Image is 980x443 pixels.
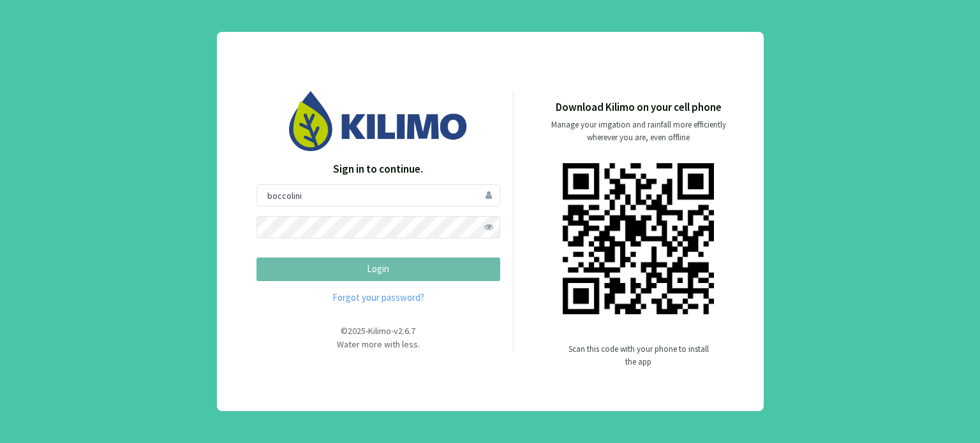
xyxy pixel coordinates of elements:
input: User [256,184,500,207]
span: - [391,325,394,337]
p: Download Kilimo on your cell phone [556,99,722,116]
span: Kilimo [368,325,391,337]
span: v2.6.7 [394,325,415,337]
img: qr code [563,163,714,314]
p: Login [267,262,489,277]
button: Login [256,258,500,281]
p: Scan this code with your phone to install the app [568,343,709,368]
span: 2025 [348,325,366,337]
span: © [341,325,348,337]
p: Sign in to continue. [256,161,500,178]
span: - [366,325,368,337]
p: Manage your irrigation and rainfall more efficiently wherever you are, even offline [540,119,737,144]
a: Forgot your password? [256,291,500,305]
img: Image [289,91,468,150]
span: Water more with less. [337,338,420,350]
